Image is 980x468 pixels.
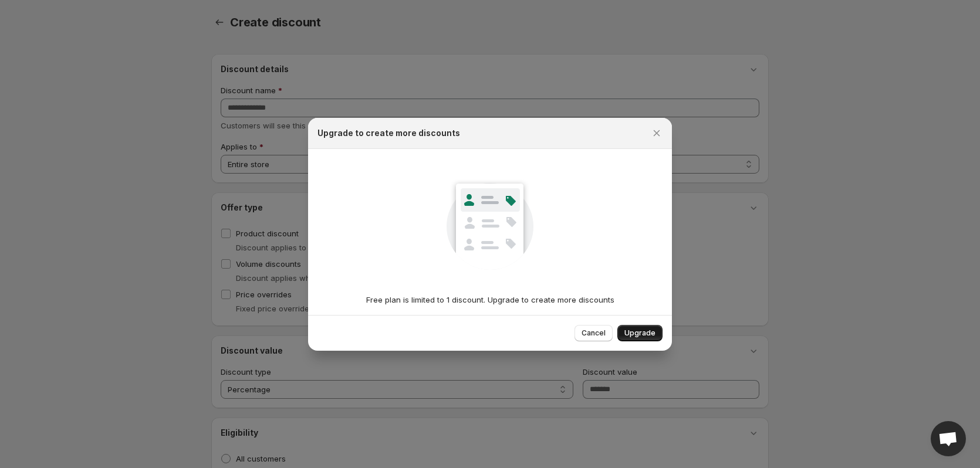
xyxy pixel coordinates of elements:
[575,325,613,341] button: Cancel
[317,294,663,306] p: Free plan is limited to 1 discount. Upgrade to create more discounts
[317,127,460,139] h2: Upgrade to create more discounts
[582,328,606,338] span: Cancel
[624,328,655,338] span: Upgrade
[931,421,966,456] a: Open chat
[648,125,665,141] button: Close
[617,325,663,341] button: Upgrade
